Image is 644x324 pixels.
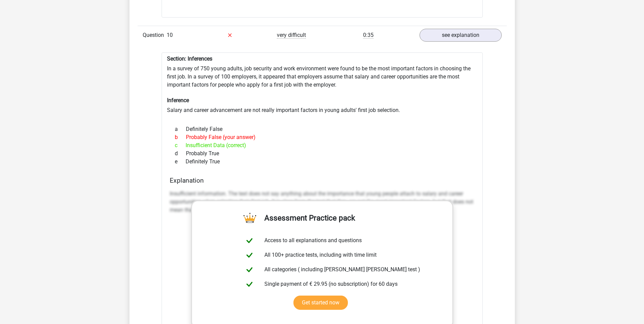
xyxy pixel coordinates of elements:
[170,125,475,133] div: Definitely False
[175,149,186,158] span: d
[167,55,477,62] h6: Section: Inferences
[175,133,186,141] span: b
[170,141,475,149] div: Insufficient Data (correct)
[170,133,475,141] div: Probably False (your answer)
[167,32,173,38] span: 10
[170,158,475,166] div: Definitely True
[170,190,475,214] p: Insufficient information. The text does not say anything about the importance that young people a...
[167,97,477,103] h6: Inference
[175,158,186,166] span: e
[277,32,306,39] span: very difficult
[363,32,374,39] span: 0:35
[143,31,167,39] span: Question
[175,125,186,133] span: a
[170,177,475,184] h4: Explanation
[420,29,502,42] a: see explanation
[175,141,186,149] span: c
[293,296,348,310] a: Get started now
[170,149,475,158] div: Probably True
